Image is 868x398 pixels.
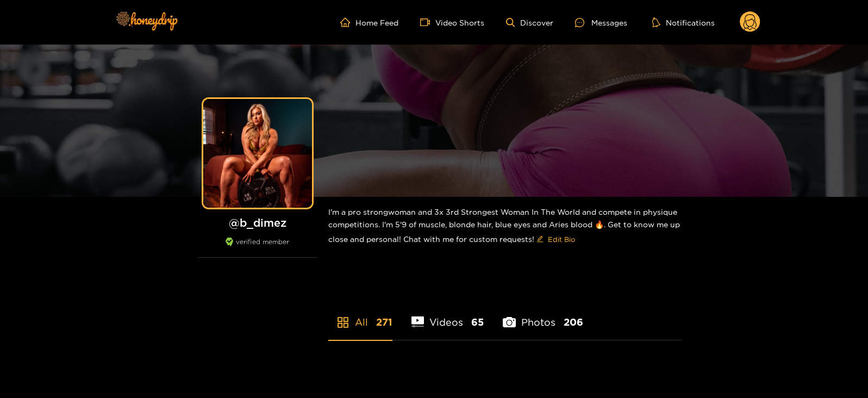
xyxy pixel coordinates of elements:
span: 65 [471,315,484,329]
div: Messages [575,16,627,29]
span: Edit Bio [548,234,575,245]
div: I'm a pro strongwoman and 3x 3rd Strongest Woman In The World and compete in physique competition... [328,197,682,257]
li: All [328,291,392,340]
span: 271 [376,315,392,329]
button: Notifications [649,17,718,28]
span: home [340,17,355,27]
span: video-camera [420,17,435,27]
button: editEdit Bio [534,231,577,248]
span: appstore [336,316,349,329]
a: Video Shorts [420,17,484,27]
a: Home Feed [340,17,398,27]
span: 206 [564,315,583,329]
li: Videos [411,291,484,340]
div: verified member [198,238,317,258]
li: Photos [503,291,583,340]
span: edit [536,235,544,244]
h1: @ b_dimez [198,216,317,229]
a: Discover [506,18,553,27]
